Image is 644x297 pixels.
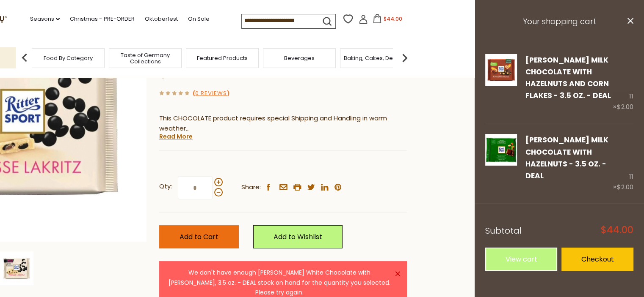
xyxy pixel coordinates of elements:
[485,248,557,271] a: View cart
[613,134,633,193] div: 11 ×
[485,134,517,166] img: Ritter Milk Chocolate with Hazelnuts
[159,113,407,134] p: This CHOCOLATE product requires special Shipping and Handling in warm weather
[159,225,239,248] button: Add to Cart
[613,54,633,113] div: 11 ×
[44,55,93,61] a: Food By Category
[241,182,261,193] span: Share:
[111,52,179,65] a: Taste of Germany Collections
[617,102,633,111] span: $2.00
[485,225,522,237] span: Subtotal
[197,55,248,61] a: Featured Products
[193,89,229,97] span: ( )
[370,14,406,27] button: $44.00
[188,14,209,24] a: On Sale
[178,176,213,199] input: Qty:
[485,54,517,86] img: Ritter Milk Chocolate with Hazelnuts and Corn Flakes
[159,65,191,82] span: $2.00
[525,135,608,181] a: [PERSON_NAME] Milk Chocolate with Hazelnuts - 3.5 oz. - DEAL
[253,225,343,248] a: Add to Wishlist
[144,14,177,24] a: Oktoberfest
[561,248,633,271] a: Checkout
[70,14,134,24] a: Christmas - PRE-ORDER
[16,49,33,66] img: previous arrow
[384,15,402,22] span: $44.00
[617,183,633,191] span: $2.00
[485,54,517,113] a: Ritter Milk Chocolate with Hazelnuts and Corn Flakes
[525,55,611,101] a: [PERSON_NAME] Milk Chocolate with Hazelnuts and Corn Flakes - 3.5 oz. - DEAL
[344,55,409,61] a: Baking, Cakes, Desserts
[395,271,400,276] a: ×
[195,89,227,98] a: 0 Reviews
[485,134,517,193] a: Ritter Milk Chocolate with Hazelnuts
[159,181,172,192] strong: Qty:
[30,14,60,24] a: Seasons
[284,55,315,61] a: Beverages
[180,232,218,242] span: Add to Cart
[159,132,193,141] a: Read More
[601,226,633,235] span: $44.00
[396,49,413,66] img: next arrow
